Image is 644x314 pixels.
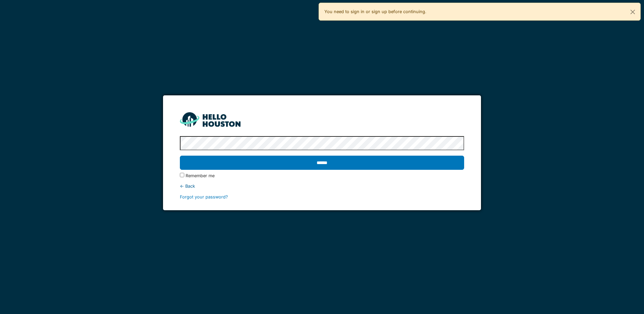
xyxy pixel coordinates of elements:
div: ← Back [180,183,464,189]
a: Forgot your password? [180,194,228,199]
label: Remember me [186,172,215,179]
img: HH_line-BYnF2_Hg.png [180,112,240,127]
button: Close [625,3,640,21]
div: You need to sign in or sign up before continuing. [319,3,641,21]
